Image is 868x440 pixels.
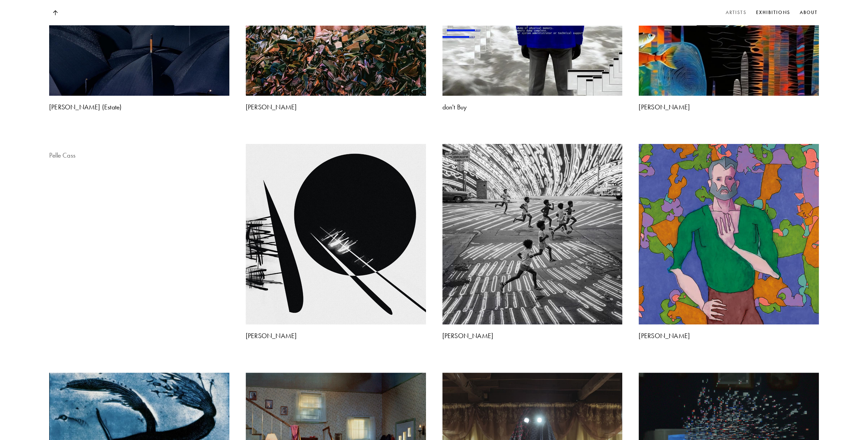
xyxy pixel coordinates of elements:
[639,144,819,324] img: Artist Profile
[49,144,229,160] a: Pelle Cass
[442,144,623,324] img: Artist Profile
[246,332,297,340] b: [PERSON_NAME]
[639,144,819,340] a: Artist Profile[PERSON_NAME]
[798,8,819,18] a: About
[53,10,57,15] img: Top
[639,103,690,111] b: [PERSON_NAME]
[442,332,494,340] b: [PERSON_NAME]
[754,8,791,18] a: Exhibitions
[724,8,748,18] a: Artists
[49,151,75,159] b: Pelle Cass
[246,144,426,324] img: Artist Profile
[639,332,690,340] b: [PERSON_NAME]
[442,103,467,111] b: don't Buy
[49,103,122,111] b: [PERSON_NAME] (Estate)
[442,144,623,340] a: Artist Profile[PERSON_NAME]
[246,103,297,111] b: [PERSON_NAME]
[246,144,426,340] a: Artist Profile[PERSON_NAME]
